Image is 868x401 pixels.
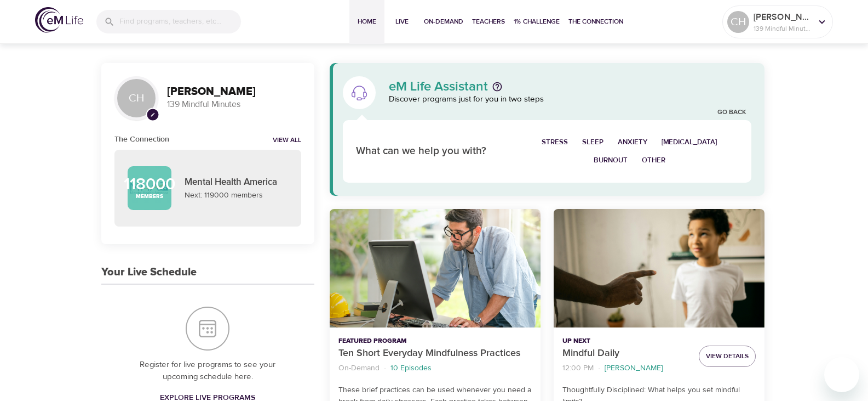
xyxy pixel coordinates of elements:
[123,359,292,383] p: Register for live programs to see your upcoming schedule here.
[706,351,749,362] span: View Details
[356,144,508,160] p: What can we help you with?
[598,361,600,376] li: ·
[582,136,603,149] span: Sleep
[594,154,628,167] span: Burnout
[167,86,301,98] h3: [PERSON_NAME]
[389,93,752,106] p: Discover programs just for you in two steps
[554,209,764,328] button: Mindful Daily
[824,357,859,392] iframe: Button to launch messaging window
[338,336,532,346] p: Featured Program
[562,363,594,374] p: 12:00 PM
[562,361,690,376] nav: breadcrumb
[185,190,288,201] p: Next: 119000 members
[717,108,746,117] a: Go Back
[642,154,665,167] span: Other
[389,80,488,93] p: eM Life Assistant
[330,209,541,328] button: Ten Short Everyday Mindfulness Practices
[273,136,301,145] a: View all notifications
[186,307,229,351] img: Your Live Schedule
[390,363,432,374] p: 10 Episodes
[754,10,812,24] p: [PERSON_NAME]
[136,193,163,201] p: Members
[542,136,568,149] span: Stress
[699,346,756,367] button: View Details
[611,133,654,151] button: Anxiety
[605,363,663,374] p: [PERSON_NAME]
[338,346,532,361] p: Ten Short Everyday Mindfulness Practices
[662,136,717,149] span: [MEDICAL_DATA]
[534,133,575,151] button: Stress
[185,176,288,190] p: Mental Health America
[562,336,690,346] p: Up Next
[167,98,301,111] p: 139 Mindful Minutes
[389,16,415,27] span: Live
[727,11,749,33] div: CH
[514,16,560,27] span: 1% Challenge
[472,16,505,27] span: Teachers
[562,346,690,361] p: Mindful Daily
[124,176,175,193] p: 118000
[635,151,672,170] button: Other
[384,361,386,376] li: ·
[575,133,611,151] button: Sleep
[587,151,635,170] button: Burnout
[424,16,463,27] span: On-Demand
[754,24,812,33] p: 139 Mindful Minutes
[338,361,532,376] nav: breadcrumb
[119,10,241,33] input: Find programs, teachers, etc...
[114,133,169,145] h6: The Connection
[568,16,623,27] span: The Connection
[35,7,83,33] img: logo
[654,133,725,151] button: [MEDICAL_DATA]
[354,16,380,27] span: Home
[338,363,380,374] p: On-Demand
[114,76,158,120] div: CH
[350,84,368,101] img: eM Life Assistant
[101,266,197,279] h3: Your Live Schedule
[618,136,647,149] span: Anxiety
